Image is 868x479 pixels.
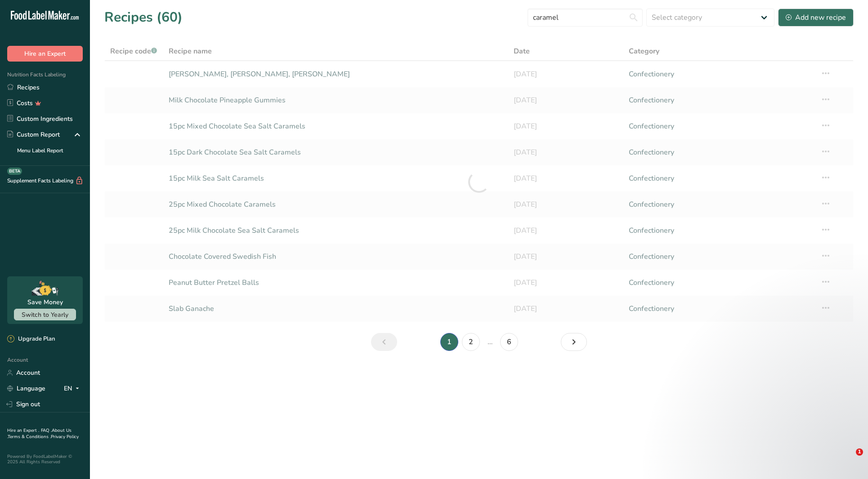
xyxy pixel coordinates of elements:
[856,448,863,456] span: 1
[41,427,52,434] a: FAQ .
[64,383,83,394] div: EN
[8,434,51,440] a: Terms & Conditions .
[7,381,45,396] a: Language
[104,7,183,27] h1: Recipes (60)
[7,427,72,440] a: About Us .
[7,454,83,465] div: Powered By FoodLabelMaker © 2025 All Rights Reserved
[7,335,55,344] div: Upgrade Plan
[22,310,68,319] span: Switch to Yearly
[7,427,39,434] a: Hire an Expert .
[371,333,397,351] a: Previous page
[561,333,587,351] a: Next page
[51,434,79,440] a: Privacy Policy
[462,333,480,351] a: Page 2.
[528,9,643,27] input: Search for recipe
[7,168,22,175] div: BETA
[27,297,63,307] div: Save Money
[7,46,83,62] button: Hire an Expert
[7,130,60,139] div: Custom Report
[778,9,854,27] button: Add new recipe
[14,309,76,320] button: Switch to Yearly
[500,333,518,351] a: Page 6.
[837,448,859,470] iframe: Intercom live chat
[786,12,846,23] div: Add new recipe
